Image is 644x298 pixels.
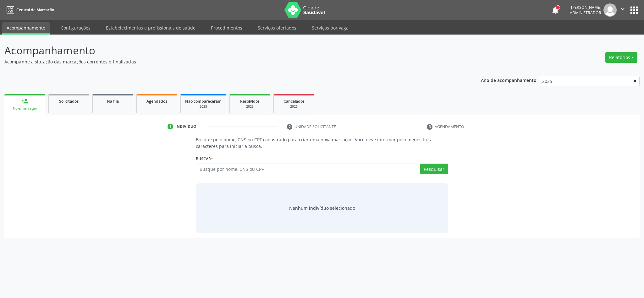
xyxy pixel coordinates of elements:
[570,5,601,10] div: [PERSON_NAME]
[9,106,41,111] div: Nova marcação
[234,104,266,109] div: 2025
[146,99,167,104] span: Agendados
[289,205,355,211] div: Nenhum indivíduo selecionado
[240,99,260,104] span: Resolvidos
[4,43,449,58] p: Acompanhamento
[551,6,560,14] button: notifications
[283,99,305,104] span: Cancelados
[617,3,629,17] button: 
[196,164,418,174] input: Busque por nome, CNS ou CPF
[206,22,247,33] a: Procedimentos
[603,3,617,17] img: img
[102,22,200,33] a: Estabelecimentos e profissionais de saúde
[107,99,119,104] span: Na fila
[4,58,449,65] p: Acompanhe a situação das marcações correntes e finalizadas
[185,104,222,109] div: 2025
[481,76,537,84] p: Ano de acompanhamento
[307,22,353,33] a: Serviços por vaga
[185,99,222,104] span: Não compareceram
[278,104,310,109] div: 2025
[196,154,213,164] label: Buscar
[4,5,54,15] a: Central de Marcação
[619,6,626,13] i: 
[56,22,95,33] a: Configurações
[629,5,640,16] button: apps
[175,124,196,129] div: Indivíduo
[196,136,448,149] p: Busque pelo nome, CNS ou CPF cadastrado para criar uma nova marcação. Você deve informar pelo men...
[570,10,601,15] span: Administrador
[420,164,448,174] button: Pesquisar
[59,99,79,104] span: Solicitados
[2,22,50,35] a: Acompanhamento
[168,124,173,129] div: 1
[21,98,28,105] div: person_add
[16,7,54,13] span: Central de Marcação
[605,52,637,63] button: Relatórios
[253,22,301,33] a: Serviços ofertados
